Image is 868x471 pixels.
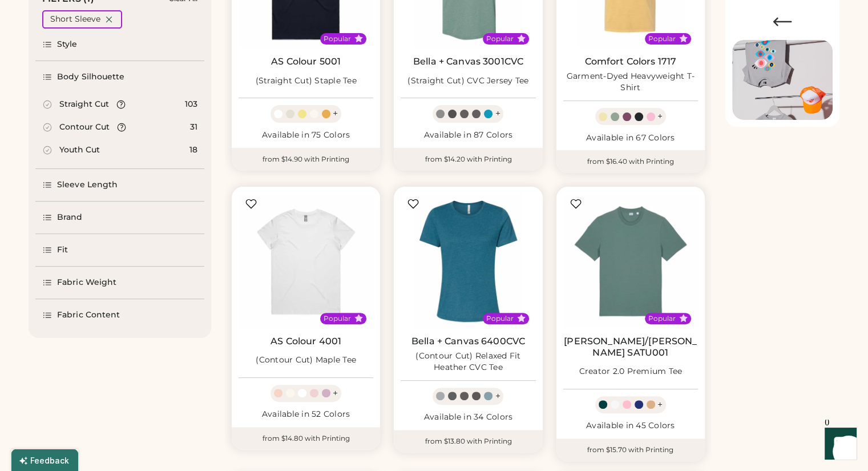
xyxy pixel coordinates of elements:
[563,132,698,144] div: Available in 67 Colors
[563,194,698,328] img: Stanley/Stella SATU001 Creator 2.0 Premium Tee
[657,110,663,123] div: +
[563,420,698,432] div: Available in 45 Colors
[401,351,535,373] div: (Contour Cut) Relaxed Fit Heather CVC Tee
[495,107,500,120] div: +
[324,314,351,323] div: Popular
[584,56,676,67] a: Comfort Colors 1717
[563,71,698,94] div: Garment-Dyed Heavyweight T-Shirt
[579,366,682,377] div: Creator 2.0 Premium Tee
[394,430,542,453] div: from $13.80 with Printing
[486,34,514,43] div: Popular
[333,107,338,120] div: +
[679,314,688,323] button: Popular Style
[394,148,542,171] div: from $14.20 with Printing
[657,398,663,411] div: +
[354,34,363,43] button: Popular Style
[814,420,863,469] iframe: Front Chat
[495,390,500,402] div: +
[57,39,78,50] div: Style
[563,336,698,359] a: [PERSON_NAME]/[PERSON_NAME] SATU001
[50,14,100,25] div: Short Sleeve
[413,56,523,67] a: Bella + Canvas 3001CVC
[517,34,526,43] button: Popular Style
[354,314,363,323] button: Popular Style
[732,40,833,120] img: Image of Lisa Congdon Eye Print on T-Shirt and Hat
[679,34,688,43] button: Popular Style
[648,34,676,43] div: Popular
[57,277,116,288] div: Fabric Weight
[333,387,338,400] div: +
[59,144,100,156] div: Youth Cut
[232,148,380,171] div: from $14.90 with Printing
[407,75,528,87] div: (Straight Cut) CVC Jersey Tee
[271,56,341,67] a: AS Colour 5001
[239,130,373,141] div: Available in 75 Colors
[59,99,109,110] div: Straight Cut
[59,122,110,133] div: Contour Cut
[556,150,705,173] div: from $16.40 with Printing
[517,314,526,323] button: Popular Style
[232,427,380,450] div: from $14.80 with Printing
[401,412,535,423] div: Available in 34 Colors
[57,244,68,256] div: Fit
[256,75,357,87] div: (Straight Cut) Staple Tee
[256,355,356,366] div: (Contour Cut) Maple Tee
[401,194,535,328] img: BELLA + CANVAS 6400CVC (Contour Cut) Relaxed Fit Heather CVC Tee
[486,314,514,323] div: Popular
[57,179,118,191] div: Sleeve Length
[185,99,197,110] div: 103
[411,336,525,347] a: Bella + Canvas 6400CVC
[401,130,535,141] div: Available in 87 Colors
[57,212,83,223] div: Brand
[57,71,125,83] div: Body Silhouette
[556,438,705,461] div: from $15.70 with Printing
[239,194,373,328] img: AS Colour 4001 (Contour Cut) Maple Tee
[648,314,676,323] div: Popular
[239,409,373,420] div: Available in 52 Colors
[57,309,120,321] div: Fabric Content
[271,336,341,347] a: AS Colour 4001
[189,144,197,156] div: 18
[324,34,351,43] div: Popular
[190,122,197,133] div: 31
